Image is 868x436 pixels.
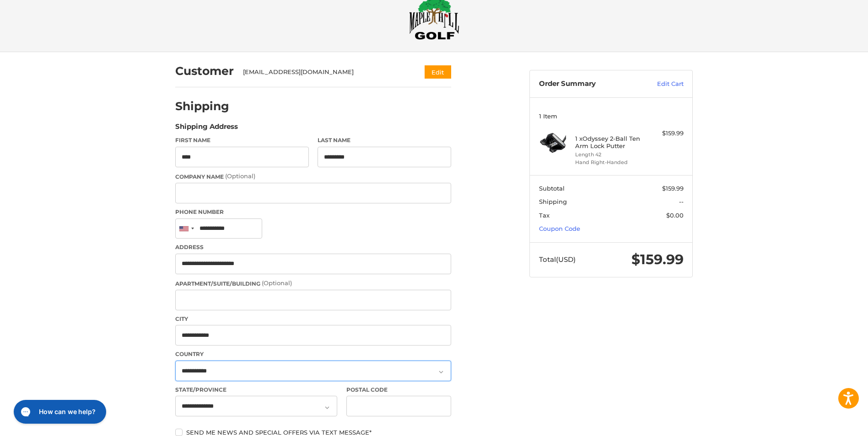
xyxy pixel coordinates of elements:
[425,65,451,79] button: Edit
[647,129,684,138] div: $159.99
[175,208,451,216] label: Phone Number
[318,136,451,144] label: Last Name
[9,397,109,427] iframe: Gorgias live chat messenger
[175,279,451,288] label: Apartment/Suite/Building
[175,99,229,113] h2: Shipping
[175,122,238,136] legend: Shipping Address
[631,251,684,268] span: $159.99
[175,64,234,78] h2: Customer
[176,219,197,239] div: United States: +1
[175,386,337,394] label: State/Province
[679,198,684,205] span: --
[243,68,407,77] div: [EMAIL_ADDRESS][DOMAIN_NAME]
[575,151,645,159] li: Length 42
[175,429,451,436] label: Send me news and special offers via text message*
[793,411,868,436] iframe: Google Customer Reviews
[666,212,684,219] span: $0.00
[225,172,255,180] small: (Optional)
[539,198,567,205] span: Shipping
[539,212,550,219] span: Tax
[539,255,576,264] span: Total (USD)
[346,386,452,394] label: Postal Code
[175,172,451,181] label: Company Name
[175,136,309,144] label: First Name
[175,315,451,323] label: City
[539,185,565,192] span: Subtotal
[575,135,645,150] h4: 1 x Odyssey 2-Ball Ten Arm Lock Putter
[175,350,451,358] label: Country
[575,159,645,166] li: Hand Right-Handed
[539,80,637,89] h3: Order Summary
[662,185,684,192] span: $159.99
[262,279,292,287] small: (Optional)
[175,243,451,251] label: Address
[539,112,684,120] h3: 1 Item
[637,80,684,89] a: Edit Cart
[539,225,580,232] a: Coupon Code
